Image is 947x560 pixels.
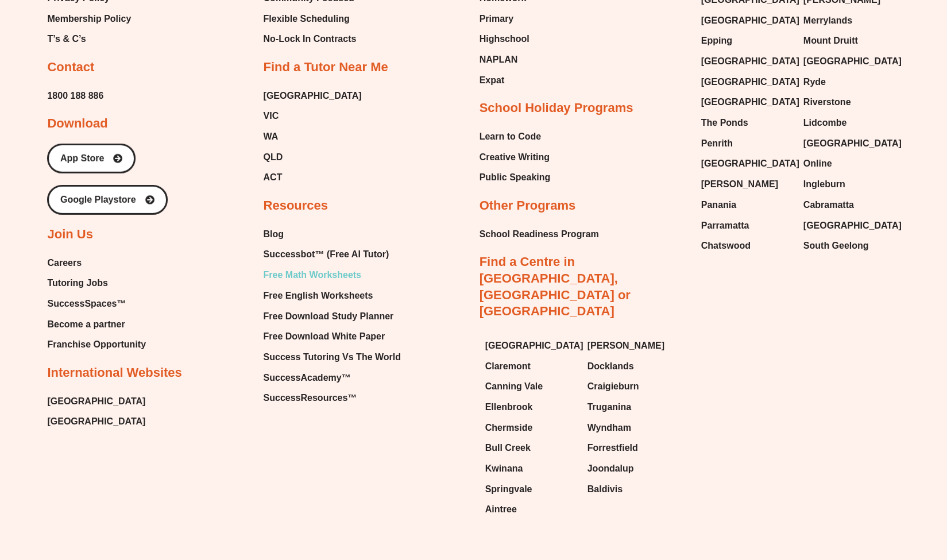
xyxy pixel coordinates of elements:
span: South Geelong [803,237,869,254]
a: Highschool [480,30,535,48]
a: Forrestfield [587,439,678,457]
span: SuccessSpaces™ [47,295,126,312]
span: Become a partner [47,316,125,333]
a: Membership Policy [47,10,131,28]
a: [GEOGRAPHIC_DATA] [803,135,894,152]
a: NAPLAN [480,51,535,68]
span: Cabramatta [803,196,854,214]
a: Penrith [701,135,792,152]
span: NAPLAN [480,51,518,68]
a: Truganina [587,399,678,416]
span: Chermside [485,419,533,437]
span: WA [263,128,278,145]
a: Become a partner [47,316,146,333]
span: [GEOGRAPHIC_DATA] [263,87,361,105]
span: VIC [263,107,279,125]
a: Google Playstore [47,185,168,215]
a: QLD [263,149,361,166]
a: Careers [47,254,146,272]
a: Wyndham [587,419,678,437]
span: Google Playstore [60,195,136,204]
a: Chermside [485,419,576,437]
span: Mount Druitt [803,32,858,49]
span: Learn to Code [480,128,542,145]
a: 1800 188 886 [47,87,103,105]
a: Free English Worksheets [263,287,400,304]
a: Cabramatta [803,196,894,214]
span: Tutoring Jobs [47,275,107,292]
span: Free Download Study Planner [263,308,393,325]
h2: School Holiday Programs [480,100,633,117]
a: [GEOGRAPHIC_DATA] [47,413,145,430]
span: Forrestfield [587,439,638,457]
span: Expat [480,72,505,89]
span: Free Download White Paper [263,328,385,345]
span: Canning Vale [485,378,543,395]
a: [GEOGRAPHIC_DATA] [701,94,792,111]
span: SuccessAcademy™ [263,369,350,387]
h2: Contact [47,59,94,76]
span: Franchise Opportunity [47,336,146,353]
span: Epping [701,32,732,49]
span: [GEOGRAPHIC_DATA] [485,337,583,354]
a: Docklands [587,358,678,375]
span: Springvale [485,481,532,498]
span: Ellenbrook [485,399,533,416]
a: [GEOGRAPHIC_DATA] [803,217,894,234]
span: No-Lock In Contracts [263,30,356,48]
a: Online [803,155,894,172]
span: [GEOGRAPHIC_DATA] [701,53,799,70]
h2: Other Programs [480,198,576,214]
a: Bull Creek [485,439,576,457]
a: [GEOGRAPHIC_DATA] [701,53,792,70]
span: Kwinana [485,460,523,477]
a: Free Math Worksheets [263,267,400,284]
a: Riverstone [803,94,894,111]
span: Riverstone [803,94,851,111]
h2: International Websites [47,365,181,381]
a: Flexible Scheduling [263,10,361,28]
a: WA [263,128,361,145]
span: Highschool [480,30,529,48]
a: Epping [701,32,792,49]
a: Public Speaking [480,169,551,186]
span: Parramatta [701,217,749,234]
a: Craigieburn [587,378,678,395]
span: Baldivis [587,481,623,498]
h2: Find a Tutor Near Me [263,59,388,76]
span: App Store [60,154,104,163]
span: Ingleburn [803,176,845,193]
a: Lidcombe [803,114,894,132]
h2: Download [47,115,107,132]
a: ACT [263,169,361,186]
span: Wyndham [587,419,631,437]
span: T’s & C’s [47,30,86,48]
a: South Geelong [803,237,894,254]
a: Ellenbrook [485,399,576,416]
span: Joondalup [587,460,634,477]
a: Expat [480,72,535,89]
span: Successbot™ (Free AI Tutor) [263,246,389,263]
span: [GEOGRAPHIC_DATA] [47,393,145,410]
a: Success Tutoring Vs The World [263,349,400,366]
span: Creative Writing [480,149,550,166]
span: SuccessResources™ [263,389,357,407]
span: Free Math Worksheets [263,267,361,284]
span: [GEOGRAPHIC_DATA] [803,217,902,234]
span: QLD [263,149,283,166]
span: Penrith [701,135,733,152]
a: [GEOGRAPHIC_DATA] [803,53,894,70]
span: Flexible Scheduling [263,10,349,28]
h2: Join Us [47,226,92,243]
span: Chatswood [701,237,751,254]
div: Chat Widget [756,430,947,560]
span: Craigieburn [587,378,639,395]
span: Merrylands [803,12,852,29]
a: [GEOGRAPHIC_DATA] [485,337,576,354]
a: Blog [263,226,400,243]
span: Ryde [803,74,826,91]
span: The Ponds [701,114,748,132]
